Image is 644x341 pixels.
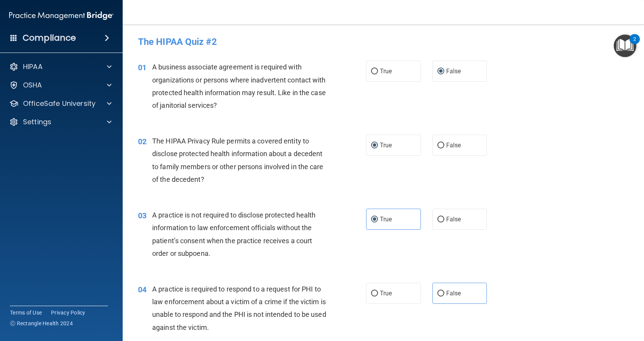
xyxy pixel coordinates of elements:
span: False [446,216,461,223]
a: Terms of Use [10,309,42,316]
p: HIPAA [23,62,43,71]
span: False [446,290,461,297]
div: 2 [633,39,636,49]
span: True [380,68,392,75]
span: True [380,290,392,297]
img: PMB logo [9,8,113,23]
p: OSHA [23,81,42,90]
input: True [371,291,378,297]
a: Privacy Policy [51,309,85,316]
iframe: Drift Widget Chat Controller [606,288,635,317]
h4: The HIPAA Quiz #2 [138,37,629,47]
span: False [446,142,461,149]
a: OfficeSafe University [9,99,112,108]
input: True [371,217,378,222]
input: False [437,143,444,148]
button: Open Resource Center, 2 new notifications [614,35,636,57]
span: 02 [138,137,146,146]
span: 01 [138,63,146,72]
h4: Compliance [23,33,76,43]
input: True [371,143,378,148]
span: 03 [138,211,146,220]
span: 04 [138,285,146,294]
input: False [437,69,444,74]
span: A business associate agreement is required with organizations or persons where inadvertent contac... [152,63,326,109]
p: OfficeSafe University [23,99,95,108]
p: Settings [23,117,51,127]
a: OSHA [9,81,112,90]
span: Ⓒ Rectangle Health 2024 [10,320,73,327]
span: A practice is required to respond to a request for PHI to law enforcement about a victim of a cri... [152,285,326,331]
input: False [437,217,444,222]
span: A practice is not required to disclose protected health information to law enforcement officials ... [152,211,316,257]
input: True [371,69,378,74]
span: False [446,68,461,75]
a: Settings [9,117,112,127]
span: The HIPAA Privacy Rule permits a covered entity to disclose protected health information about a ... [152,137,324,183]
span: True [380,142,392,149]
a: HIPAA [9,62,112,71]
input: False [437,291,444,297]
span: True [380,216,392,223]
